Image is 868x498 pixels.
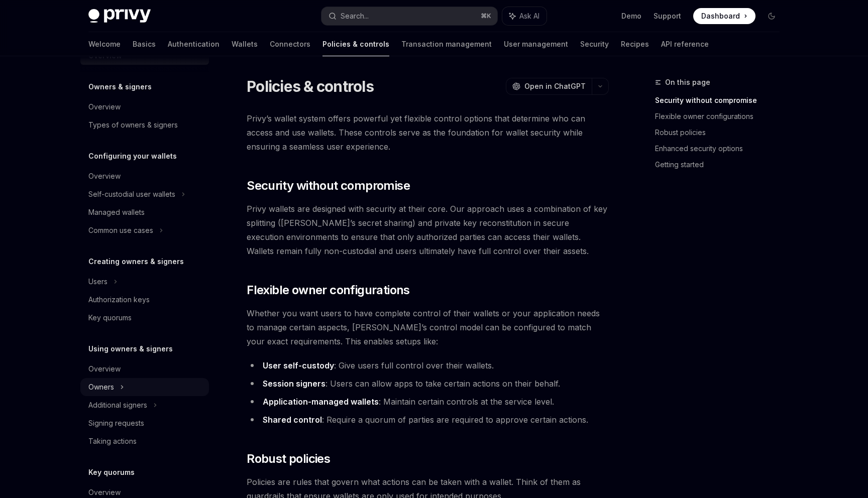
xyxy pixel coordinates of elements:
[524,81,586,91] span: Open in ChatGPT
[88,381,114,393] div: Owners
[247,358,609,372] li: : Give users full control over their wallets.
[247,77,374,95] h1: Policies & controls
[80,291,209,309] a: Authorization keys
[88,101,121,113] div: Overview
[321,7,497,25] button: Search...⌘K
[247,202,609,258] span: Privy wallets are designed with security at their core. Our approach uses a combination of key sp...
[655,157,788,173] a: Getting started
[519,11,539,21] span: Ask AI
[247,178,410,194] span: Security without compromise
[88,435,137,447] div: Taking actions
[133,32,156,56] a: Basics
[88,466,135,478] h5: Key quorums
[263,360,334,370] strong: User self-custody
[247,413,609,427] li: : Require a quorum of parties are required to approve certain actions.
[80,432,209,450] a: Taking actions
[263,379,325,389] strong: Session signers
[88,312,132,324] div: Key quorums
[764,8,780,24] button: Toggle dark mode
[655,125,788,141] a: Robust policies
[655,92,788,108] a: Security without compromise
[481,12,491,20] span: ⌘ K
[247,451,330,467] span: Robust policies
[88,363,121,375] div: Overview
[270,32,310,56] a: Connectors
[88,170,121,182] div: Overview
[168,32,220,56] a: Authentication
[247,395,609,409] li: : Maintain certain controls at the service level.
[665,76,710,88] span: On this page
[80,360,209,378] a: Overview
[621,32,649,56] a: Recipes
[88,399,147,411] div: Additional signers
[263,415,322,425] strong: Shared control
[80,309,209,327] a: Key quorums
[661,32,709,56] a: API reference
[88,294,150,306] div: Authorization keys
[88,276,107,288] div: Users
[80,167,209,185] a: Overview
[88,9,151,23] img: dark logo
[232,32,258,56] a: Wallets
[88,188,175,200] div: Self-custodial user wallets
[701,11,740,21] span: Dashboard
[88,119,178,131] div: Types of owners & signers
[247,377,609,391] li: : Users can allow apps to take certain actions on their behalf.
[88,32,121,56] a: Welcome
[693,8,755,24] a: Dashboard
[506,78,592,95] button: Open in ChatGPT
[80,116,209,134] a: Types of owners & signers
[80,203,209,221] a: Managed wallets
[88,206,145,218] div: Managed wallets
[502,7,547,25] button: Ask AI
[247,306,609,348] span: Whether you want users to have complete control of their wallets or your application needs to man...
[654,11,681,21] a: Support
[247,111,609,154] span: Privy’s wallet system offers powerful yet flexible control options that determine who can access ...
[621,11,641,21] a: Demo
[401,32,492,56] a: Transaction management
[88,417,144,429] div: Signing requests
[88,343,173,355] h5: Using owners & signers
[655,141,788,157] a: Enhanced security options
[247,282,410,298] span: Flexible owner configurations
[80,414,209,432] a: Signing requests
[341,10,369,22] div: Search...
[88,81,152,93] h5: Owners & signers
[88,150,177,162] h5: Configuring your wallets
[88,256,184,268] h5: Creating owners & signers
[80,98,209,116] a: Overview
[322,32,389,56] a: Policies & controls
[504,32,568,56] a: User management
[88,224,153,236] div: Common use cases
[580,32,609,56] a: Security
[263,397,379,407] strong: Application-managed wallets
[655,108,788,125] a: Flexible owner configurations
